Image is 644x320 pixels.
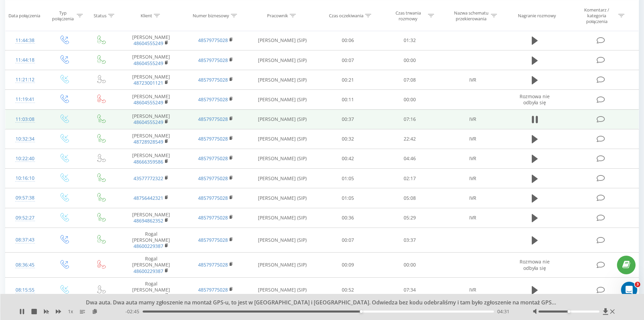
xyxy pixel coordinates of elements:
[379,70,441,90] td: 07:08
[440,70,505,90] td: IVR
[248,129,317,149] td: [PERSON_NAME] (SIP)
[317,208,379,228] td: 00:36
[94,13,106,19] div: Status
[198,286,228,293] a: 48579775028
[317,109,379,129] td: 00:37
[379,228,441,253] td: 03:37
[317,30,379,50] td: 00:06
[379,30,441,50] td: 01:32
[134,138,163,145] a: 48728928549
[134,80,163,86] a: 48723001121
[198,116,228,122] a: 48579775028
[440,169,505,188] td: IVR
[248,30,317,50] td: [PERSON_NAME] (SIP)
[198,237,228,243] a: 48579775028
[317,149,379,168] td: 00:42
[329,13,363,19] div: Czas oczekiwania
[440,109,505,129] td: IVR
[12,258,38,272] div: 08:36:45
[141,13,152,19] div: Klient
[317,50,379,70] td: 00:07
[497,308,509,315] span: 04:31
[198,77,228,83] a: 48579775028
[379,208,441,228] td: 05:29
[119,277,183,302] td: Rogal [PERSON_NAME]
[248,188,317,208] td: [PERSON_NAME] (SIP)
[198,214,228,221] a: 48579775028
[379,129,441,149] td: 22:42
[248,253,317,278] td: [PERSON_NAME] (SIP)
[390,10,426,21] div: Czas trwania rozmowy
[317,188,379,208] td: 01:05
[248,70,317,90] td: [PERSON_NAME] (SIP)
[12,191,38,205] div: 09:57:38
[198,37,228,43] a: 48579775028
[51,10,75,21] div: Typ połączenia
[119,253,183,278] td: Rogal [PERSON_NAME]
[119,228,183,253] td: Rogal [PERSON_NAME]
[317,277,379,302] td: 00:52
[635,282,640,287] span: 3
[379,149,441,168] td: 04:46
[440,129,505,149] td: IVR
[520,93,550,106] span: Rozmowa nie odbyła się
[12,34,38,47] div: 11:44:38
[134,119,163,125] a: 48604555249
[134,243,163,249] a: 48600229387
[248,109,317,129] td: [PERSON_NAME] (SIP)
[248,169,317,188] td: [PERSON_NAME] (SIP)
[79,299,557,306] div: Dwa auta. Dwa auta mamy zgłoszenie na montaż GPS-u, to jest w [GEOGRAPHIC_DATA] i [GEOGRAPHIC_DAT...
[440,188,505,208] td: IVR
[248,208,317,228] td: [PERSON_NAME] (SIP)
[568,310,570,313] div: Accessibility label
[12,211,38,225] div: 09:52:27
[119,30,183,50] td: [PERSON_NAME]
[134,268,163,274] a: 48600229387
[119,109,183,129] td: [PERSON_NAME]
[134,158,163,165] a: 48666359586
[134,217,163,224] a: 48694862352
[198,155,228,162] a: 48579775028
[68,308,73,315] span: 1 x
[317,253,379,278] td: 00:09
[379,277,441,302] td: 07:34
[12,283,38,297] div: 08:15:55
[379,169,441,188] td: 02:17
[198,135,228,142] a: 48579775028
[12,132,38,146] div: 10:32:34
[12,113,38,126] div: 11:03:08
[12,172,38,185] div: 10:16:10
[12,152,38,165] div: 10:22:40
[134,175,163,182] a: 43577772322
[267,13,288,19] div: Pracownik
[12,54,38,67] div: 11:44:18
[119,208,183,228] td: [PERSON_NAME]
[248,228,317,253] td: [PERSON_NAME] (SIP)
[248,277,317,302] td: [PERSON_NAME] (SIP)
[440,208,505,228] td: IVR
[134,99,163,106] a: 48604555249
[317,129,379,149] td: 00:32
[134,60,163,66] a: 48604555249
[248,90,317,109] td: [PERSON_NAME] (SIP)
[12,233,38,247] div: 08:37:43
[360,310,362,313] div: Accessibility label
[8,13,40,19] div: Data połączenia
[621,282,637,298] iframe: Intercom live chat
[119,50,183,70] td: [PERSON_NAME]
[134,40,163,46] a: 48604555249
[119,129,183,149] td: [PERSON_NAME]
[134,293,163,299] a: 48600229387
[518,13,556,19] div: Nagranie rozmowy
[379,50,441,70] td: 00:00
[119,149,183,168] td: [PERSON_NAME]
[577,7,617,24] div: Komentarz / kategoria połączenia
[379,90,441,109] td: 00:00
[198,261,228,268] a: 48579775028
[119,90,183,109] td: [PERSON_NAME]
[12,93,38,106] div: 11:19:41
[317,228,379,253] td: 00:07
[520,258,550,271] span: Rozmowa nie odbyła się
[198,195,228,201] a: 48579775028
[317,169,379,188] td: 01:05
